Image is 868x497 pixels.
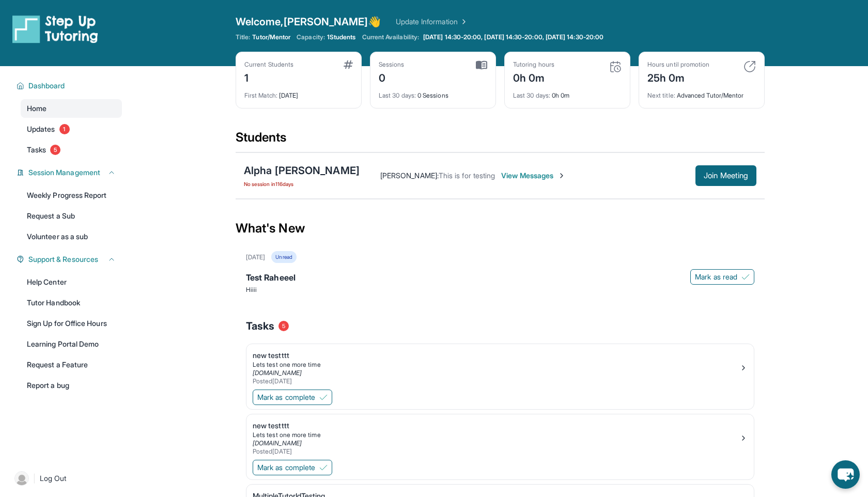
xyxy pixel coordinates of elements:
[362,33,419,41] span: Current Availability:
[21,141,122,159] a: Tasks5
[33,472,36,485] span: |
[246,414,754,458] a: new testtttLets test one more time[DOMAIN_NAME]Posted[DATE]
[21,120,122,138] a: Updates1
[423,33,603,41] span: [DATE] 14:30-20:00, [DATE] 14:30-20:00, [DATE] 14:30-20:00
[647,85,756,100] div: Advanced Tutor/Mentor
[379,69,405,85] div: 0
[253,369,302,377] a: [DOMAIN_NAME]
[24,167,116,178] button: Session Management
[253,439,302,447] a: [DOMAIN_NAME]
[253,377,739,385] div: Posted [DATE]
[379,91,416,99] span: Last 30 days :
[236,129,765,152] div: Students
[831,460,860,489] button: chat-button
[501,170,566,181] span: View Messages
[24,81,116,91] button: Dashboard
[21,186,122,205] a: Weekly Progress Report
[253,390,332,405] button: Mark as complete
[27,145,46,155] span: Tasks
[278,321,289,331] span: 5
[476,60,487,70] img: card
[647,60,709,69] div: Hours until promotion
[253,350,739,361] div: new testttt
[28,81,65,91] span: Dashboard
[14,471,29,486] img: user-img
[21,376,122,395] a: Report a bug
[253,447,739,456] div: Posted [DATE]
[257,462,315,473] span: Mark as complete
[253,431,739,439] div: Lets test one more time
[271,251,296,263] div: Unread
[21,355,122,374] a: Request a Feature
[40,473,67,484] span: Log Out
[327,33,356,41] span: 1 Students
[690,269,754,285] button: Mark as read
[59,124,70,134] span: 1
[21,227,122,246] a: Volunteer as a sub
[21,207,122,225] a: Request a Sub
[21,99,122,118] a: Home
[741,273,750,281] img: Mark as read
[380,171,439,180] span: [PERSON_NAME] :
[609,60,622,73] img: card
[244,180,360,188] span: No session in 116 days
[421,33,606,41] a: [DATE] 14:30-20:00, [DATE] 14:30-20:00, [DATE] 14:30-20:00
[21,314,122,333] a: Sign Up for Office Hours
[28,254,98,265] span: Support & Resources
[246,319,274,333] span: Tasks
[647,69,709,85] div: 25h 0m
[12,14,98,43] img: logo
[253,361,739,369] div: Lets test one more time
[24,254,116,265] button: Support & Resources
[21,293,122,312] a: Tutor Handbook
[244,85,353,100] div: [DATE]
[244,69,293,85] div: 1
[513,91,550,99] span: Last 30 days :
[344,60,353,69] img: card
[647,91,675,99] span: Next title :
[695,165,756,186] button: Join Meeting
[244,91,277,99] span: First Match :
[743,60,756,73] img: card
[10,467,122,490] a: |Log Out
[236,206,765,251] div: What's New
[246,286,754,294] p: Hiiii
[297,33,325,41] span: Capacity:
[27,103,47,114] span: Home
[244,60,293,69] div: Current Students
[50,145,60,155] span: 5
[704,173,748,179] span: Join Meeting
[396,17,468,27] a: Update Information
[439,171,495,180] span: This is for testing
[21,273,122,291] a: Help Center
[21,335,122,353] a: Learning Portal Demo
[28,167,100,178] span: Session Management
[319,393,328,401] img: Mark as complete
[513,60,554,69] div: Tutoring hours
[246,344,754,387] a: new testtttLets test one more time[DOMAIN_NAME]Posted[DATE]
[252,33,290,41] span: Tutor/Mentor
[257,392,315,402] span: Mark as complete
[246,253,265,261] div: [DATE]
[557,172,566,180] img: Chevron-Right
[246,271,754,286] div: Test Raheeel
[253,421,739,431] div: new testttt
[513,85,622,100] div: 0h 0m
[244,163,360,178] div: Alpha [PERSON_NAME]
[253,460,332,475] button: Mark as complete
[513,69,554,85] div: 0h 0m
[319,463,328,472] img: Mark as complete
[379,85,487,100] div: 0 Sessions
[695,272,737,282] span: Mark as read
[379,60,405,69] div: Sessions
[236,14,381,29] span: Welcome, [PERSON_NAME] 👋
[27,124,55,134] span: Updates
[458,17,468,27] img: Chevron Right
[236,33,250,41] span: Title:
